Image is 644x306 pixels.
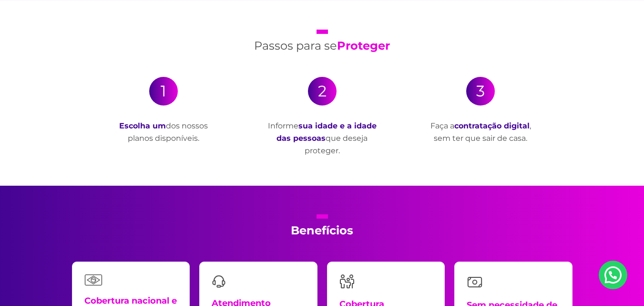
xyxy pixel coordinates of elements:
[339,274,355,289] img: family
[119,121,166,130] strong: Escolha um
[84,274,102,286] img: flag
[266,120,378,157] p: Informe que deseja proteger.
[425,120,537,145] p: Faça a , sem ter que sair de casa.
[149,77,178,106] div: 1
[454,121,530,130] strong: contratação digital
[308,77,337,106] div: 2
[251,30,394,53] h2: Passos para se
[337,39,390,53] strong: Proteger
[467,274,483,290] img: money
[212,274,226,288] img: headset
[108,120,220,145] p: dos nossos planos disponíveis.
[276,121,377,143] strong: sua idade e a idade das pessoas
[466,77,495,106] div: 3
[291,214,353,238] h2: Benefícios
[599,261,627,289] a: Nosso Whatsapp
